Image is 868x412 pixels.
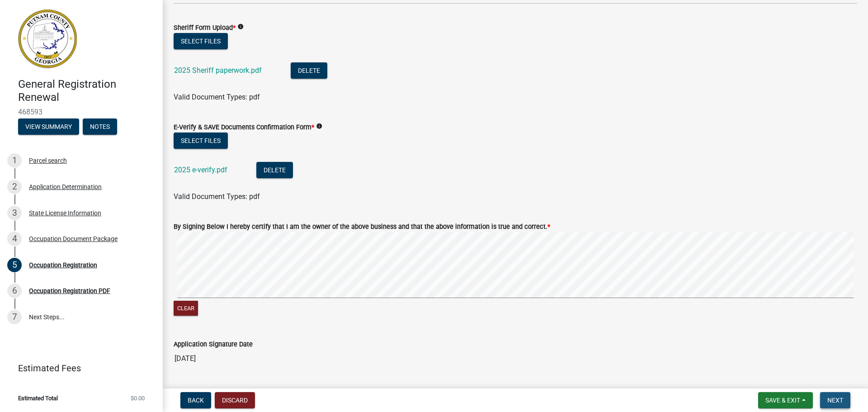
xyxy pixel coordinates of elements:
[174,124,314,131] label: E-Verify & SAVE Documents Confirmation Form
[256,162,293,178] button: Delete
[7,180,22,194] div: 2
[291,62,327,79] button: Delete
[7,258,22,272] div: 5
[29,157,67,164] div: Parcel search
[174,133,228,149] button: Select files
[29,184,102,190] div: Application Determination
[18,123,79,131] wm-modal-confirm: Summary
[237,24,244,30] i: info
[174,301,198,316] button: Clear
[174,341,253,348] label: Application Signature Date
[29,210,101,216] div: State License Information
[758,392,813,408] button: Save & Exit
[174,25,236,31] label: Sheriff Form Upload
[827,397,843,404] span: Next
[188,397,204,404] span: Back
[7,284,22,298] div: 6
[174,224,550,230] label: By Signing Below I hereby certify that I am the owner of the above business and that the above in...
[820,392,850,408] button: Next
[7,206,22,220] div: 3
[18,9,77,68] img: Putnam County, Georgia
[174,192,260,201] span: Valid Document Types: pdf
[174,66,262,75] a: 2025 Sheriff paperwork.pdf
[215,392,255,408] button: Discard
[174,93,260,101] span: Valid Document Types: pdf
[18,395,58,401] span: Estimated Total
[180,392,211,408] button: Back
[316,123,322,129] i: info
[174,33,228,49] button: Select files
[29,236,118,242] div: Occupation Document Package
[29,262,97,268] div: Occupation Registration
[29,288,110,294] div: Occupation Registration PDF
[256,166,293,175] wm-modal-confirm: Delete Document
[7,153,22,168] div: 1
[291,67,327,76] wm-modal-confirm: Delete Document
[18,78,156,104] h4: General Registration Renewal
[7,359,148,377] a: Estimated Fees
[18,118,79,135] button: View Summary
[174,166,227,174] a: 2025 e-verify.pdf
[83,118,117,135] button: Notes
[18,108,145,116] span: 468593
[83,123,117,131] wm-modal-confirm: Notes
[765,397,800,404] span: Save & Exit
[131,395,145,401] span: $0.00
[7,310,22,324] div: 7
[7,232,22,246] div: 4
